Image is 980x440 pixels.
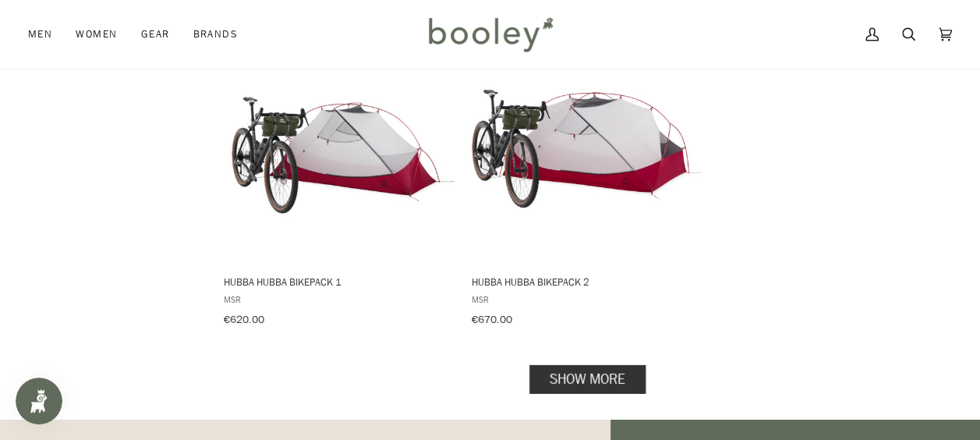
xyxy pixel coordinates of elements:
[193,27,238,42] span: Brands
[422,12,558,57] img: Booley
[472,275,700,289] span: Hubba Hubba Bikepack 2
[469,29,702,332] a: Hubba Hubba Bikepack 2
[141,27,170,42] span: Gear
[28,27,52,42] span: Men
[224,312,264,327] span: €620.00
[224,275,452,289] span: Hubba Hubba Bikepack 1
[221,29,455,332] a: Hubba Hubba Bikepack 1
[224,293,452,306] span: MSR
[472,293,700,306] span: MSR
[76,27,117,42] span: Women
[529,364,646,393] a: Show more
[222,369,952,389] div: Pagination
[472,312,512,327] span: €670.00
[221,29,455,262] img: MSR Hubba Hubba Bikepack 1 Green - Booley Galway
[469,29,702,262] img: MSR Hubba Hubba Bikepack 2 Green - Booley Galway
[16,378,62,424] iframe: Button to open loyalty program pop-up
